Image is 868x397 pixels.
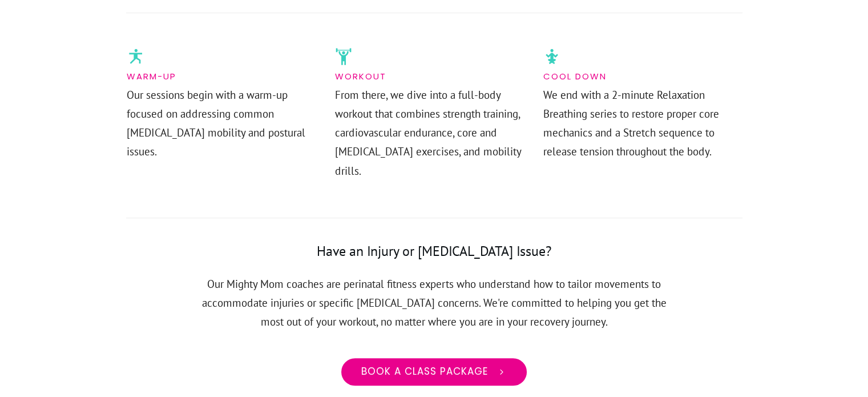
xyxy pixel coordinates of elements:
[340,357,528,387] a: Book a class package
[361,366,488,378] span: Book a class package
[543,69,742,84] p: Cool down
[192,275,677,346] p: Our Mighty Mom coaches are perinatal fitness experts who understand how to tailor movements to ac...
[335,86,534,194] p: From there, we dive into a full-body workout that combines strength training, cardiovascular endu...
[335,69,534,84] p: Workout
[127,69,325,84] p: Warm-Up
[192,242,677,275] h4: Have an Injury or [MEDICAL_DATA] Issue?
[127,86,325,175] p: Our sessions begin with a warm-up focused on addressing common [MEDICAL_DATA] mobility and postur...
[543,86,742,175] p: We end with a 2-minute Relaxation Breathing series to restore proper core mechanics and a Stretch...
